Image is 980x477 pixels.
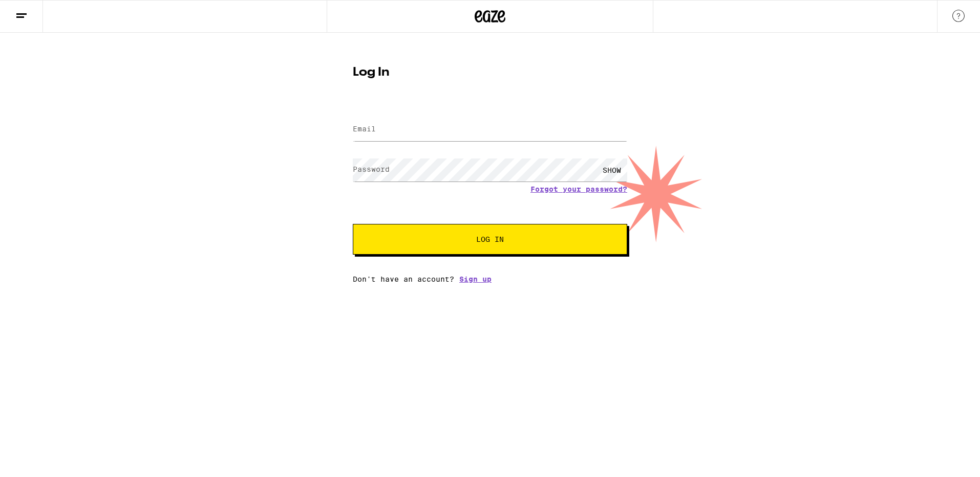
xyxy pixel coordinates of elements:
a: Sign up [459,275,492,283]
div: SHOW [596,158,627,181]
h1: Log In [353,66,627,79]
input: Email [353,118,627,141]
a: Forgot your password? [530,185,627,193]
label: Email [353,125,376,133]
label: Password [353,165,390,173]
div: Don't have an account? [353,275,627,283]
button: Log In [353,224,627,255]
span: Log In [476,236,504,243]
